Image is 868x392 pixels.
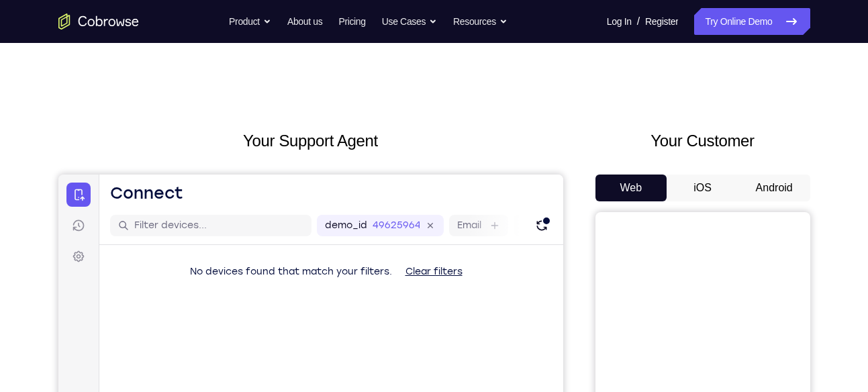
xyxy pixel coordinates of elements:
a: Sessions [8,39,32,63]
span: / [637,13,640,30]
h2: Your Support Agent [58,129,563,153]
a: Log In [607,8,632,35]
div: New devices found. [483,42,493,51]
a: Go to the home page [58,13,139,30]
a: Try Online Demo [694,8,810,35]
a: About us [287,8,322,35]
input: Filter devices... [76,44,245,58]
a: Pricing [338,8,365,35]
label: demo_id [267,44,309,58]
button: iOS [667,175,738,201]
a: Settings [8,70,32,94]
a: Connect [8,8,32,32]
span: No devices found that match your filters. [132,91,334,103]
button: Resources [453,8,508,35]
button: Refresh [473,40,494,62]
button: Use Cases [382,8,437,35]
button: Web [595,175,667,201]
h1: Connect [52,8,125,30]
a: Register [645,8,678,35]
label: Email [399,44,423,58]
button: Android [738,175,810,201]
button: Clear filters [336,84,415,111]
h2: Your Customer [595,129,810,153]
button: Product [229,8,271,35]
